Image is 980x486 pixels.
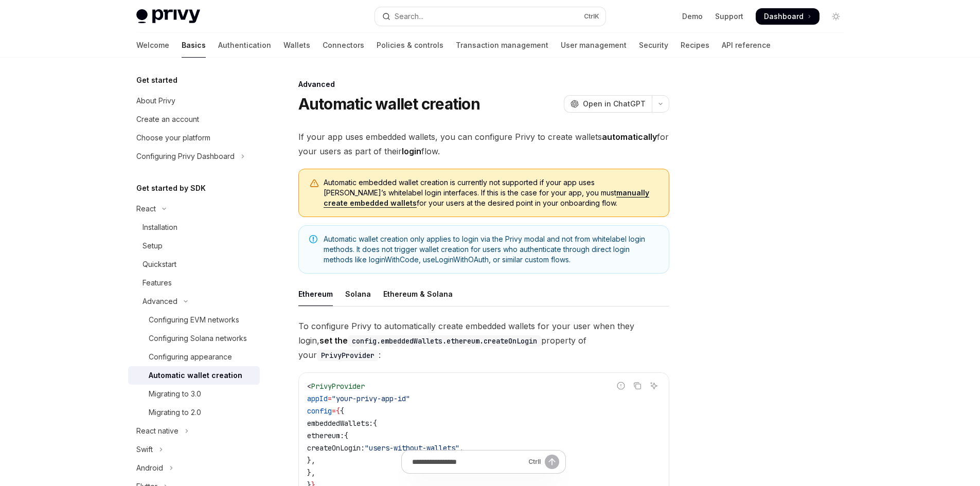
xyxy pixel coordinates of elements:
span: = [328,394,332,403]
div: Features [142,277,172,289]
div: Android [136,462,163,474]
div: Configuring EVM networks [149,314,239,326]
svg: Note [309,235,317,243]
button: Open in ChatGPT [564,95,652,113]
a: Policies & controls [377,33,443,58]
div: Solana [345,282,371,306]
button: Ask AI [647,379,661,392]
button: Toggle Swift section [128,440,260,459]
span: Automatic embedded wallet creation is currently not supported if your app uses [PERSON_NAME]’s wh... [324,177,658,208]
button: Send message [545,455,559,469]
button: Open search [375,7,605,26]
div: Setup [142,240,163,252]
a: Basics [182,33,206,58]
div: Search... [395,10,423,23]
a: Migrating to 3.0 [128,385,260,403]
strong: login [402,146,421,156]
a: Welcome [136,33,169,58]
a: Support [715,11,743,22]
span: Automatic wallet creation only applies to login via the Privy modal and not from whitelabel login... [324,234,658,265]
span: { [344,431,348,440]
a: Automatic wallet creation [128,366,260,385]
button: Toggle React native section [128,422,260,440]
a: Configuring Solana networks [128,329,260,348]
h5: Get started by SDK [136,182,206,194]
a: Wallets [283,33,310,58]
a: Configuring EVM networks [128,311,260,329]
a: Features [128,274,260,292]
div: React [136,203,156,215]
h5: Get started [136,74,177,86]
div: Advanced [298,79,669,89]
div: Configuring Solana networks [149,332,247,345]
a: Security [639,33,668,58]
strong: set the [319,335,541,346]
span: { [336,406,340,416]
a: Dashboard [756,8,819,25]
span: config [307,406,332,416]
input: Ask a question... [412,451,524,473]
div: About Privy [136,95,175,107]
div: Migrating to 2.0 [149,406,201,419]
div: Create an account [136,113,199,125]
span: { [373,419,377,428]
a: Create an account [128,110,260,129]
a: Quickstart [128,255,260,274]
code: PrivyProvider [317,350,379,361]
span: Open in ChatGPT [583,99,646,109]
button: Toggle Advanced section [128,292,260,311]
span: Ctrl K [584,12,599,21]
span: If your app uses embedded wallets, you can configure Privy to create wallets for your users as pa... [298,130,669,158]
div: Swift [136,443,153,456]
button: Toggle Android section [128,459,260,477]
code: config.embeddedWallets.ethereum.createOnLogin [348,335,541,347]
div: Configuring Privy Dashboard [136,150,235,163]
strong: automatically [602,132,657,142]
span: = [332,406,336,416]
button: Toggle React section [128,200,260,218]
span: ethereum: [307,431,344,440]
span: PrivyProvider [311,382,365,391]
span: appId [307,394,328,403]
button: Toggle dark mode [828,8,844,25]
span: , [459,443,464,453]
span: "users-without-wallets" [365,443,459,453]
a: Choose your platform [128,129,260,147]
span: "your-privy-app-id" [332,394,410,403]
img: light logo [136,9,200,24]
a: Transaction management [456,33,548,58]
button: Report incorrect code [614,379,628,392]
a: About Privy [128,92,260,110]
button: Copy the contents from the code block [631,379,644,392]
div: Advanced [142,295,177,308]
a: Migrating to 2.0 [128,403,260,422]
button: Toggle Configuring Privy Dashboard section [128,147,260,166]
div: Migrating to 3.0 [149,388,201,400]
a: Demo [682,11,703,22]
a: Connectors [323,33,364,58]
div: Configuring appearance [149,351,232,363]
a: User management [561,33,627,58]
a: Installation [128,218,260,237]
span: < [307,382,311,391]
a: Recipes [681,33,709,58]
span: createOnLogin: [307,443,365,453]
div: Automatic wallet creation [149,369,242,382]
div: Choose your platform [136,132,210,144]
a: Configuring appearance [128,348,260,366]
div: Ethereum & Solana [383,282,453,306]
div: Ethereum [298,282,333,306]
a: Authentication [218,33,271,58]
div: Installation [142,221,177,233]
a: Setup [128,237,260,255]
h1: Automatic wallet creation [298,95,480,113]
div: Quickstart [142,258,176,271]
span: Dashboard [764,11,804,22]
a: API reference [722,33,771,58]
span: To configure Privy to automatically create embedded wallets for your user when they login, proper... [298,319,669,362]
span: embeddedWallets: [307,419,373,428]
svg: Warning [309,178,319,189]
div: React native [136,425,179,437]
span: { [340,406,344,416]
